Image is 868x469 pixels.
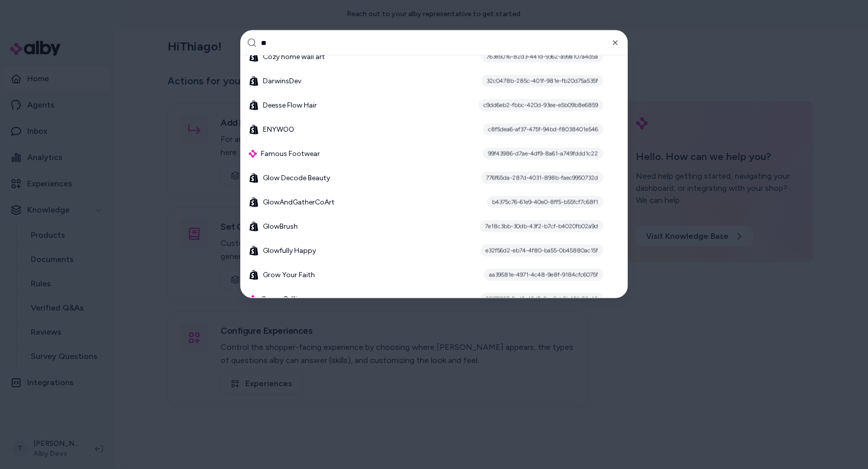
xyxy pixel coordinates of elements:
div: 99f43986-d7ae-4df9-8a61-a749fddd1c22 [483,148,603,160]
div: e32f56d2-eb74-4f80-ba55-0b45880ac15f [480,245,603,257]
span: GlowBrush [263,222,298,232]
img: alby Logo [249,150,257,158]
span: Deesse Flow Hair [263,100,317,111]
div: 763e5016-82d3-441d-9362-a99a107a4d5a [481,51,603,63]
span: Grown Brilliance [261,294,312,304]
div: c9dd6eb2-fbbc-420d-93ee-e5b09b8e6859 [478,99,603,112]
span: GlowAndGatherCoArt [263,197,335,207]
span: Glow Decode Beauty [263,173,330,183]
span: Grow Your Faith [263,270,315,280]
div: aa39581e-4971-4c48-9e8f-9184cfc6075f [484,269,603,281]
span: ENYWOO [263,125,294,135]
span: DarwinsDev [263,76,301,86]
span: Famous Footwear [261,149,320,159]
div: c8f5dea6-af37-475f-94bd-f8038401e546 [483,124,603,136]
div: 32c0478b-285c-401f-981e-fb20d75a535f [481,75,603,87]
div: b4375c76-61e9-40e0-8ff5-b55fcf7c68f1 [487,196,603,209]
div: 05f75967-5ed0-49d5-8ce2-b0b451a93c42 [480,293,603,305]
div: Suggestions [241,56,627,298]
span: Glowfully Happy [263,246,316,256]
div: 7e18c3bb-30db-43f2-b7cf-b4020fb02a9d [480,221,603,233]
div: 776f65da-287d-4031-898b-faec9950732d [481,172,603,184]
img: alby Logo [249,295,257,303]
span: Cozy home wall art [263,52,325,62]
